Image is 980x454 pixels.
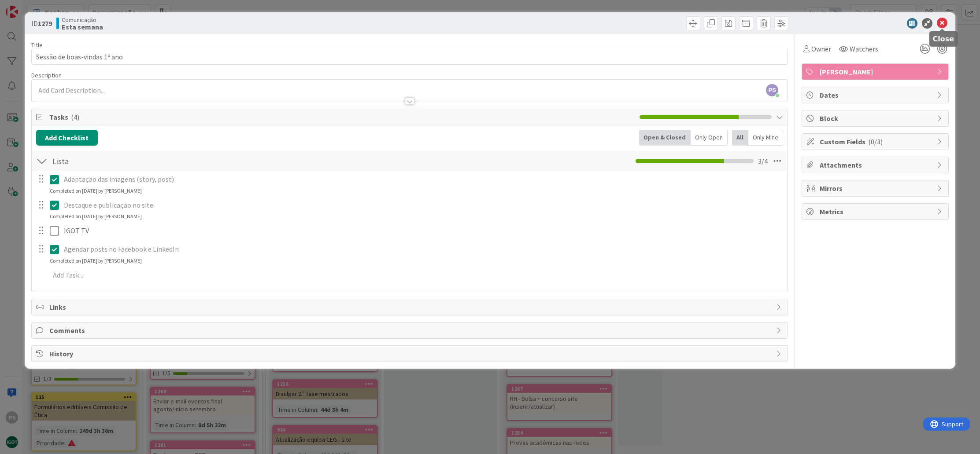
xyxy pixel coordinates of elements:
span: Dates [820,90,932,100]
div: Completed on [DATE] by [PERSON_NAME] [50,187,142,195]
p: Adaptação das imagens (story, post) [64,174,781,184]
div: Only Mine [748,130,783,146]
div: All [732,130,748,146]
span: Owner [811,44,831,54]
span: Comunicação [62,16,103,23]
h5: Close [933,35,954,43]
span: Links [49,302,772,312]
p: IGOT TV [64,226,781,236]
span: Comments [49,325,772,336]
span: Description [31,71,62,79]
span: Mirrors [820,183,932,194]
b: Esta semana [62,23,103,30]
p: Agendar posts no Facebook e LinkedIn [64,244,781,254]
input: Add Checklist... [49,153,248,169]
span: PS [766,84,778,96]
label: Title [31,41,43,49]
span: ( 0/3 ) [868,137,883,146]
p: Destaque e publicação no site [64,200,781,210]
span: [PERSON_NAME] [820,66,932,77]
span: Metrics [820,206,932,217]
div: Open & Closed [639,130,691,146]
span: Watchers [850,44,878,54]
div: Completed on [DATE] by [PERSON_NAME] [50,257,142,265]
span: Custom Fields [820,136,932,147]
span: Support [18,1,40,12]
span: ID [31,18,52,29]
div: Completed on [DATE] by [PERSON_NAME] [50,212,142,220]
div: Only Open [691,130,728,146]
span: Attachments [820,160,932,170]
button: Add Checklist [36,130,98,146]
span: 3 / 4 [758,156,768,166]
b: 1279 [38,19,52,28]
span: ( 4 ) [71,113,79,121]
span: Block [820,113,932,124]
input: type card name here... [31,49,788,65]
span: History [49,348,772,359]
span: Tasks [49,112,636,122]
